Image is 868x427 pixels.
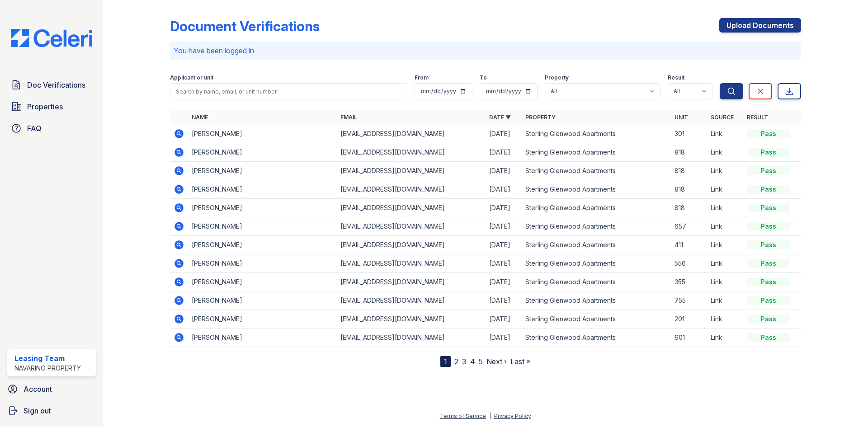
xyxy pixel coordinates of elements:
a: 2 [454,357,458,366]
td: [EMAIL_ADDRESS][DOMAIN_NAME] [337,310,486,328]
td: 755 [671,291,707,310]
td: 601 [671,328,707,347]
p: You have been logged in [174,45,797,56]
a: 5 [479,357,483,366]
td: [PERSON_NAME] [188,199,337,217]
div: | [489,413,491,419]
a: Sign out [4,402,99,420]
td: 301 [671,125,707,143]
td: [DATE] [486,217,522,236]
td: [EMAIL_ADDRESS][DOMAIN_NAME] [337,125,486,143]
a: Result [747,114,768,121]
td: Sterling Glenwood Apartments [522,199,670,217]
td: Link [707,143,743,162]
td: Link [707,310,743,328]
td: Link [707,199,743,217]
td: [PERSON_NAME] [188,143,337,162]
td: Sterling Glenwood Apartments [522,310,670,328]
td: 818 [671,143,707,162]
td: 818 [671,180,707,199]
a: Property [525,114,556,121]
a: FAQ [7,119,96,137]
label: To [480,74,487,81]
td: 355 [671,273,707,291]
td: [DATE] [486,143,522,162]
td: [PERSON_NAME] [188,162,337,180]
td: [DATE] [486,328,522,347]
td: [EMAIL_ADDRESS][DOMAIN_NAME] [337,291,486,310]
td: Sterling Glenwood Apartments [522,236,670,254]
td: [EMAIL_ADDRESS][DOMAIN_NAME] [337,328,486,347]
td: [EMAIL_ADDRESS][DOMAIN_NAME] [337,236,486,254]
td: [EMAIL_ADDRESS][DOMAIN_NAME] [337,217,486,236]
td: 556 [671,254,707,273]
td: Sterling Glenwood Apartments [522,217,670,236]
td: [PERSON_NAME] [188,236,337,254]
td: [PERSON_NAME] [188,273,337,291]
a: Properties [7,98,96,116]
td: [DATE] [486,310,522,328]
div: Pass [747,314,790,324]
td: [EMAIL_ADDRESS][DOMAIN_NAME] [337,162,486,180]
a: Account [4,380,99,398]
a: Next › [486,357,507,366]
span: FAQ [27,123,42,134]
td: [EMAIL_ADDRESS][DOMAIN_NAME] [337,199,486,217]
a: Source [711,114,734,121]
td: [DATE] [486,125,522,143]
div: Pass [747,185,790,194]
div: Document Verifications [170,18,320,34]
a: Name [192,114,208,121]
td: 818 [671,199,707,217]
a: Date ▼ [489,114,511,121]
img: CE_Logo_Blue-a8612792a0a2168367f1c8372b55b34899dd931a85d93a1a3d3e32e68fde9ad4.png [4,29,99,47]
td: [DATE] [486,199,522,217]
td: [DATE] [486,291,522,310]
a: 3 [462,357,467,366]
td: [DATE] [486,254,522,273]
td: Link [707,180,743,199]
td: [DATE] [486,162,522,180]
div: Pass [747,259,790,268]
td: Link [707,217,743,236]
div: Pass [747,333,790,342]
td: [EMAIL_ADDRESS][DOMAIN_NAME] [337,254,486,273]
td: Sterling Glenwood Apartments [522,273,670,291]
td: Link [707,236,743,254]
div: Pass [747,277,790,286]
td: [PERSON_NAME] [188,291,337,310]
td: [EMAIL_ADDRESS][DOMAIN_NAME] [337,273,486,291]
div: Leasing Team [14,353,81,364]
label: Result [668,74,684,81]
td: [DATE] [486,236,522,254]
td: [EMAIL_ADDRESS][DOMAIN_NAME] [337,143,486,162]
div: Pass [747,203,790,212]
td: Link [707,254,743,273]
a: 4 [470,357,475,366]
a: Email [340,114,357,121]
div: Pass [747,166,790,175]
a: Doc Verifications [7,76,96,94]
td: Sterling Glenwood Apartments [522,180,670,199]
td: Sterling Glenwood Apartments [522,143,670,162]
td: [DATE] [486,273,522,291]
td: 411 [671,236,707,254]
td: [PERSON_NAME] [188,217,337,236]
td: Sterling Glenwood Apartments [522,254,670,273]
td: [PERSON_NAME] [188,125,337,143]
span: Properties [27,101,63,112]
td: [EMAIL_ADDRESS][DOMAIN_NAME] [337,180,486,199]
div: 1 [440,356,451,367]
span: Doc Verifications [27,80,85,90]
label: Applicant or unit [170,74,213,81]
span: Account [24,384,52,394]
label: From [415,74,429,81]
td: Link [707,125,743,143]
span: Sign out [24,405,51,416]
td: Sterling Glenwood Apartments [522,162,670,180]
td: [DATE] [486,180,522,199]
td: Sterling Glenwood Apartments [522,291,670,310]
label: Property [545,74,569,81]
a: Last » [510,357,530,366]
